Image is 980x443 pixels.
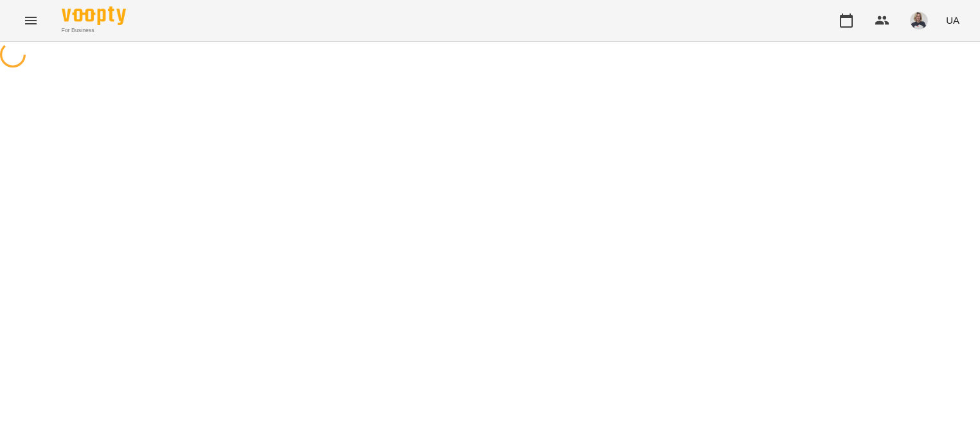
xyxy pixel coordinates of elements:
[15,5,46,36] button: Menu
[62,6,126,25] img: Voopty Logo
[910,12,928,30] img: 60ff81f660890b5dd62a0e88b2ac9d82.jpg
[62,26,126,35] span: For Business
[946,14,959,27] span: UA
[941,8,965,32] button: UA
